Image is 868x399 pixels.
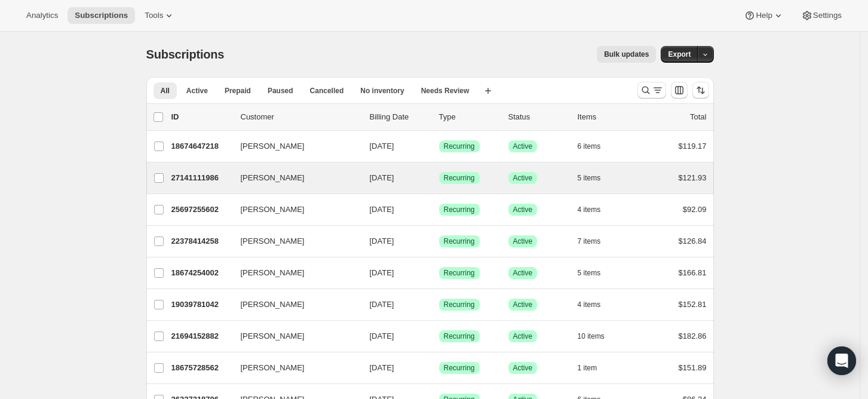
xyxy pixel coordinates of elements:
[171,330,231,342] p: 21694152882
[171,204,231,216] p: 25697255602
[827,346,856,375] div: Open Intercom Messenger
[578,237,601,246] span: 7 items
[513,142,533,151] span: Active
[679,268,707,277] span: $166.81
[578,332,605,341] span: 10 items
[679,332,707,340] span: $182.86
[421,86,470,96] span: Needs Review
[171,233,707,250] div: 22378414258[PERSON_NAME][DATE]SuccessRecurringSuccessActive7 items$126.84
[19,7,65,24] button: Analytics
[241,267,305,279] span: [PERSON_NAME]
[513,173,533,183] span: Active
[171,267,231,279] p: 18674254002
[234,327,353,346] button: [PERSON_NAME]
[234,168,353,188] button: [PERSON_NAME]
[171,296,707,313] div: 19039781042[PERSON_NAME][DATE]SuccessRecurringSuccessActive4 items$152.81
[171,235,231,247] p: 22378414258
[578,138,614,155] button: 6 items
[737,7,791,24] button: Help
[241,235,305,247] span: [PERSON_NAME]
[444,332,475,341] span: Recurring
[679,363,707,372] span: $151.89
[597,46,656,63] button: Bulk updates
[171,140,231,152] p: 18674647218
[578,205,601,214] span: 4 items
[444,300,475,309] span: Recurring
[661,46,698,63] button: Export
[234,200,353,219] button: [PERSON_NAME]
[370,363,394,372] span: [DATE]
[578,201,614,218] button: 4 items
[171,328,707,345] div: 21694152882[PERSON_NAME][DATE]SuccessRecurringSuccessActive10 items$182.86
[171,265,707,281] div: 18674254002[PERSON_NAME][DATE]SuccessRecurringSuccessActive5 items$166.81
[683,205,707,214] span: $92.09
[171,362,231,374] p: 18675728562
[794,7,849,24] button: Settings
[370,142,394,151] span: [DATE]
[370,300,394,309] span: [DATE]
[68,7,135,24] button: Subscriptions
[679,237,707,245] span: $126.84
[171,138,707,155] div: 18674647218[PERSON_NAME][DATE]SuccessRecurringSuccessActive6 items$119.17
[370,111,430,123] p: Billing Date
[513,237,533,246] span: Active
[439,111,499,123] div: Type
[146,48,225,61] span: Subscriptions
[671,82,688,99] button: Customize table column order and visibility
[604,50,649,59] span: Bulk updates
[637,82,666,99] button: Search and filter results
[360,86,404,96] span: No inventory
[234,263,353,283] button: [PERSON_NAME]
[679,300,707,309] span: $152.81
[310,86,344,96] span: Cancelled
[513,205,533,214] span: Active
[234,232,353,251] button: [PERSON_NAME]
[161,86,170,96] span: All
[444,173,475,183] span: Recurring
[578,170,614,186] button: 5 items
[186,86,208,96] span: Active
[692,82,709,99] button: Sort the results
[370,237,394,245] span: [DATE]
[578,233,614,250] button: 7 items
[75,11,128,20] span: Subscriptions
[578,173,601,183] span: 5 items
[234,358,353,377] button: [PERSON_NAME]
[241,299,305,311] span: [PERSON_NAME]
[578,111,637,123] div: Items
[171,299,231,311] p: 19039781042
[513,300,533,309] span: Active
[756,11,772,20] span: Help
[137,7,182,24] button: Tools
[578,363,597,373] span: 1 item
[370,268,394,277] span: [DATE]
[171,170,707,186] div: 27141111986[PERSON_NAME][DATE]SuccessRecurringSuccessActive5 items$121.93
[513,363,533,373] span: Active
[513,268,533,278] span: Active
[578,300,601,309] span: 4 items
[444,237,475,246] span: Recurring
[241,204,305,216] span: [PERSON_NAME]
[241,172,305,184] span: [PERSON_NAME]
[578,296,614,313] button: 4 items
[370,173,394,182] span: [DATE]
[171,111,707,123] div: IDCustomerBilling DateTypeStatusItemsTotal
[444,363,475,373] span: Recurring
[171,111,231,123] p: ID
[513,332,533,341] span: Active
[679,142,707,151] span: $119.17
[241,140,305,152] span: [PERSON_NAME]
[241,330,305,342] span: [PERSON_NAME]
[508,111,568,123] p: Status
[171,201,707,218] div: 25697255602[PERSON_NAME][DATE]SuccessRecurringSuccessActive4 items$92.09
[225,86,251,96] span: Prepaid
[241,362,305,374] span: [PERSON_NAME]
[578,360,611,376] button: 1 item
[668,50,691,59] span: Export
[444,268,475,278] span: Recurring
[444,205,475,214] span: Recurring
[578,268,601,278] span: 5 items
[234,295,353,314] button: [PERSON_NAME]
[171,360,707,376] div: 18675728562[PERSON_NAME][DATE]SuccessRecurringSuccessActive1 item$151.89
[145,11,163,20] span: Tools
